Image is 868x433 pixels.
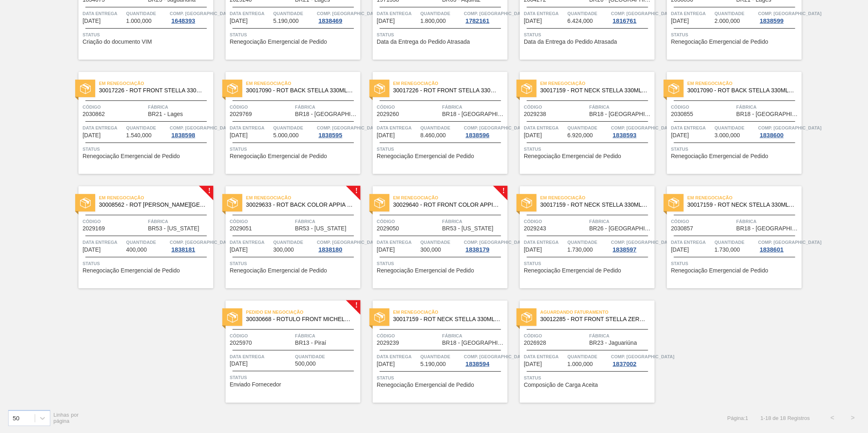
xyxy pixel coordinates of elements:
[758,124,800,138] a: Comp. [GEOGRAPHIC_DATA]1838600
[377,238,418,246] span: Data entrega
[377,340,399,346] span: 2029239
[671,238,713,246] span: Data entrega
[213,72,360,174] a: statusEm renegociação30017090 - ROT BACK STELLA 330ML 429Código2029769FábricaBR18 - [GEOGRAPHIC_D...
[295,353,358,361] span: Quantidade
[442,225,494,232] span: BR53 - Colorado
[295,332,358,340] span: Fábrica
[83,18,101,24] span: 08/01/2025
[687,79,802,87] span: Em renegociação
[230,238,271,246] span: Data entrega
[540,316,648,322] span: 30012285 - ROT FRONT STELLA ZERO 330ML EXP PY UR
[213,186,360,288] a: !statusEm renegociação30029633 - ROT BACK COLOR APPIA 600ML NIV24Código2029051FábricaBR53 - [US_S...
[83,268,180,274] span: Renegociação Emergencial de Pedido
[99,194,213,202] span: Em renegociação
[822,408,843,428] button: <
[126,124,168,132] span: Quantidade
[230,31,358,39] span: Status
[317,246,344,253] div: 1838180
[715,132,740,138] span: 3.000,000
[230,18,248,24] span: 18/09/2025
[374,198,385,208] img: status
[170,9,233,18] span: Comp. Carga
[524,340,546,346] span: 2026928
[83,145,211,153] span: Status
[230,111,252,117] span: 2029769
[170,132,197,138] div: 1838598
[230,132,248,138] span: 25/09/2025
[521,198,532,208] img: status
[317,9,358,24] a: Comp. [GEOGRAPHIC_DATA]1838469
[295,361,316,367] span: 500,000
[13,415,20,422] div: 50
[758,9,800,24] a: Comp. [GEOGRAPHIC_DATA]1838599
[377,374,506,382] span: Status
[80,198,91,208] img: status
[273,9,315,18] span: Quantidade
[80,83,91,94] img: status
[442,217,506,225] span: Fábrica
[589,103,653,111] span: Fábrica
[246,316,354,322] span: 30030668 - ROTULO FRONT MICHELOB 330ML EXP CH
[589,111,653,117] span: BR18 - Pernambuco
[736,217,800,225] span: Fábrica
[521,83,532,94] img: status
[524,268,621,274] span: Renegociação Emergencial de Pedido
[524,217,587,225] span: Código
[671,247,689,253] span: 05/10/2025
[230,259,358,268] span: Status
[524,153,621,159] span: Renegociação Emergencial de Pedido
[246,87,354,94] span: 30017090 - ROT BACK STELLA 330ML 429
[421,9,462,18] span: Quantidade
[148,217,211,225] span: Fábrica
[377,259,506,268] span: Status
[377,111,399,117] span: 2029260
[170,124,211,138] a: Comp. [GEOGRAPHIC_DATA]1838598
[524,103,587,111] span: Código
[377,268,474,274] span: Renegociação Emergencial de Pedido
[568,247,593,253] span: 1.730,000
[83,153,180,159] span: Renegociação Emergencial de Pedido
[568,9,609,18] span: Quantidade
[360,72,508,174] a: statusEm renegociação30017226 - ROT FRONT STELLA 330ML PM20 429Código2029260FábricaBR18 - [GEOGRA...
[524,9,566,18] span: Data entrega
[421,132,446,138] span: 8.460,000
[715,238,756,246] span: Quantidade
[374,83,385,94] img: status
[377,247,395,253] span: 03/10/2025
[671,18,689,24] span: 24/09/2025
[521,312,532,323] img: status
[524,111,546,117] span: 2029238
[273,124,315,132] span: Quantidade
[715,124,756,132] span: Quantidade
[230,103,293,111] span: Código
[568,18,593,24] span: 6.424,000
[464,353,506,367] a: Comp. [GEOGRAPHIC_DATA]1838594
[374,312,385,323] img: status
[377,124,418,132] span: Data entrega
[524,247,542,253] span: 04/10/2025
[508,301,655,403] a: statusAguardando Faturamento30012285 - ROT FRONT STELLA ZERO 330ML EXP PY URCódigo2026928FábricaB...
[99,79,213,87] span: Em renegociação
[83,247,101,253] span: 03/10/2025
[83,238,124,246] span: Data entrega
[671,9,713,18] span: Data entrega
[508,186,655,288] a: statusEm renegociação30017159 - ROT NECK STELLA 330ML 429Código2029243FábricaBR26 - [GEOGRAPHIC_D...
[611,246,638,253] div: 1838597
[393,194,508,202] span: Em renegociação
[230,145,358,153] span: Status
[540,194,655,202] span: Em renegociação
[148,225,199,232] span: BR53 - Colorado
[273,132,299,138] span: 5.000,000
[230,268,327,274] span: Renegociação Emergencial de Pedido
[246,308,360,316] span: Pedido em Negociação
[295,340,326,346] span: BR13 - Piraí
[83,31,211,39] span: Status
[421,361,446,367] span: 5.190,000
[126,9,168,18] span: Quantidade
[83,9,124,18] span: Data entrega
[671,268,768,274] span: Renegociação Emergencial de Pedido
[442,332,506,340] span: Fábrica
[99,87,207,94] span: 30017226 - ROT FRONT STELLA 330ML PM20 429
[611,9,674,18] span: Comp. Carga
[230,382,281,388] span: Enviado Fornecedor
